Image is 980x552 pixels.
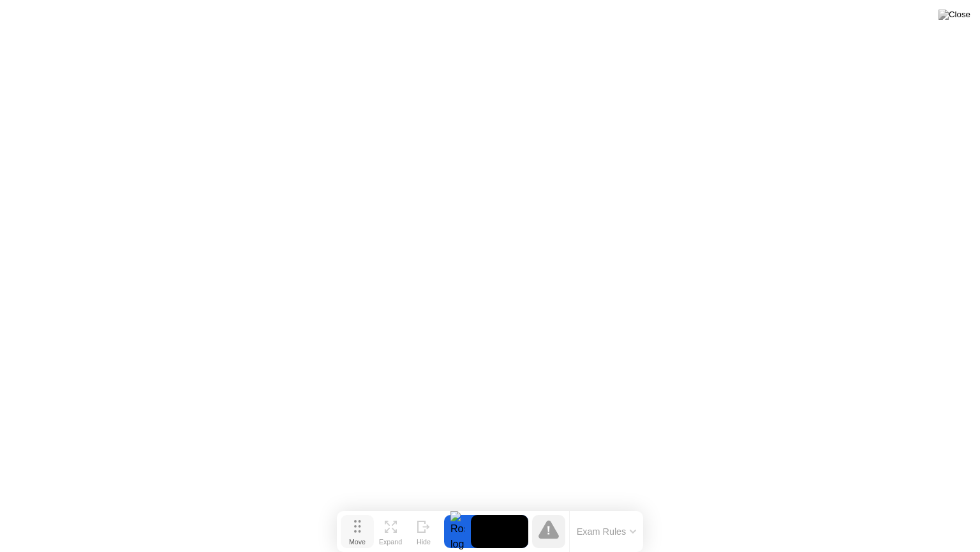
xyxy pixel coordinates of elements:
button: Exam Rules [573,526,641,537]
div: Hide [417,538,431,546]
button: Move [341,515,374,548]
button: Expand [374,515,407,548]
img: Close [939,10,970,20]
div: Move [349,538,366,546]
button: Hide [407,515,440,548]
div: Expand [379,538,402,546]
